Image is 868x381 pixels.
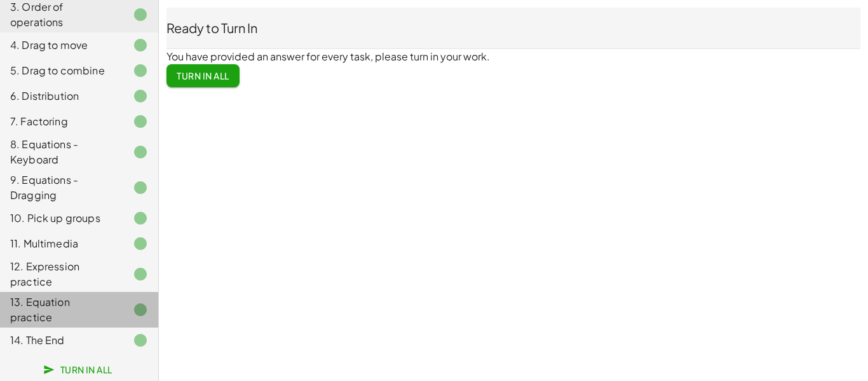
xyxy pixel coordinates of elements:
button: Turn In All [36,358,123,381]
button: Turn In All [166,64,240,87]
i: Task finished. [133,38,148,53]
i: Task finished. [133,211,148,226]
p: You have provided an answer for every task, please turn in your work. [166,49,860,64]
i: Task finished. [133,267,148,282]
div: 6. Distribution [10,88,112,104]
span: Turn In All [177,70,229,81]
i: Task finished. [133,302,148,317]
div: 4. Drag to move [10,38,112,53]
div: 11. Multimedia [10,236,112,251]
i: Task finished. [133,7,148,22]
i: Task finished. [133,333,148,348]
i: Task finished. [133,63,148,78]
div: 8. Equations - Keyboard [10,137,112,167]
div: 5. Drag to combine [10,63,112,78]
i: Task finished. [133,88,148,104]
div: 12. Expression practice [10,259,112,289]
i: Task finished. [133,114,148,129]
div: 10. Pick up groups [10,211,112,226]
div: 9. Equations - Dragging [10,172,112,203]
div: 13. Equation practice [10,294,112,325]
div: 7. Factoring [10,114,112,129]
i: Task finished. [133,180,148,195]
span: Turn In All [46,364,112,375]
div: Ready to Turn In [166,19,860,37]
i: Task finished. [133,144,148,160]
div: 14. The End [10,333,112,348]
i: Task finished. [133,236,148,251]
